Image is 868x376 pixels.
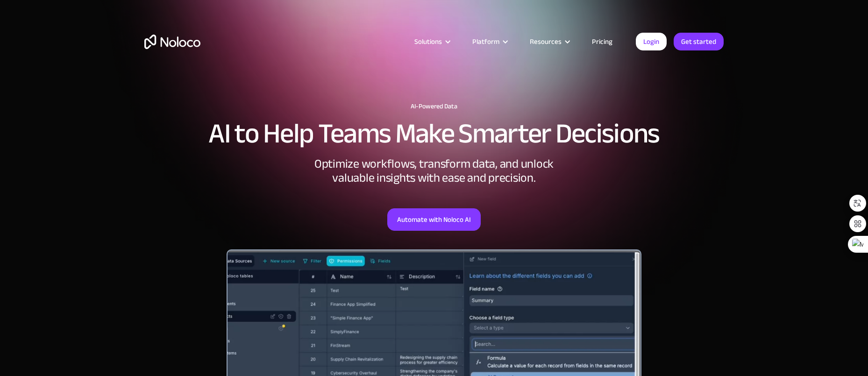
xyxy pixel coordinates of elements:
div: Solutions [403,35,461,48]
div: Resources [518,35,580,48]
a: Login [636,33,667,50]
a: Automate with Noloco AI [387,208,481,231]
a: Pricing [580,35,624,48]
div: Solutions [414,35,442,48]
div: Platform [472,35,499,48]
a: Get started [674,33,724,50]
div: Platform [461,35,518,48]
a: home [144,35,200,49]
div: Resources [530,35,562,48]
h2: AI to Help Teams Make Smarter Decisions [144,120,724,148]
h1: AI-Powered Data [144,103,724,110]
div: Optimize workflows, transform data, and unlock valuable insights with ease and precision. [294,157,574,185]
